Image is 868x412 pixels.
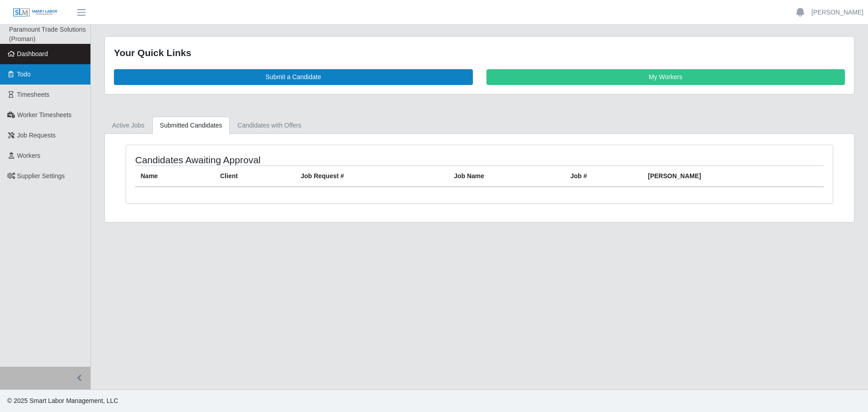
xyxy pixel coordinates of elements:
[9,26,86,43] span: Paramount Trade Solutions (Proman)
[295,166,448,187] th: Job Request #
[17,111,71,118] span: Worker Timesheets
[7,397,118,404] span: © 2025 Smart Labor Management, LLC
[215,166,295,187] th: Client
[448,166,565,187] th: Job Name
[565,166,643,187] th: Job #
[17,152,41,159] span: Workers
[230,117,309,134] a: Candidates with Offers
[13,8,58,18] img: SLM Logo
[17,71,31,78] span: Todo
[486,69,845,85] a: My Workers
[135,154,414,166] h4: Candidates Awaiting Approval
[17,50,48,57] span: Dashboard
[135,166,215,187] th: Name
[642,166,824,187] th: [PERSON_NAME]
[114,46,845,60] div: Your Quick Links
[17,132,56,139] span: Job Requests
[114,69,473,85] a: Submit a Candidate
[17,172,65,180] span: Supplier Settings
[811,8,863,17] a: [PERSON_NAME]
[104,117,152,134] a: Active Jobs
[152,117,230,134] a: Submitted Candidates
[17,91,50,98] span: Timesheets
